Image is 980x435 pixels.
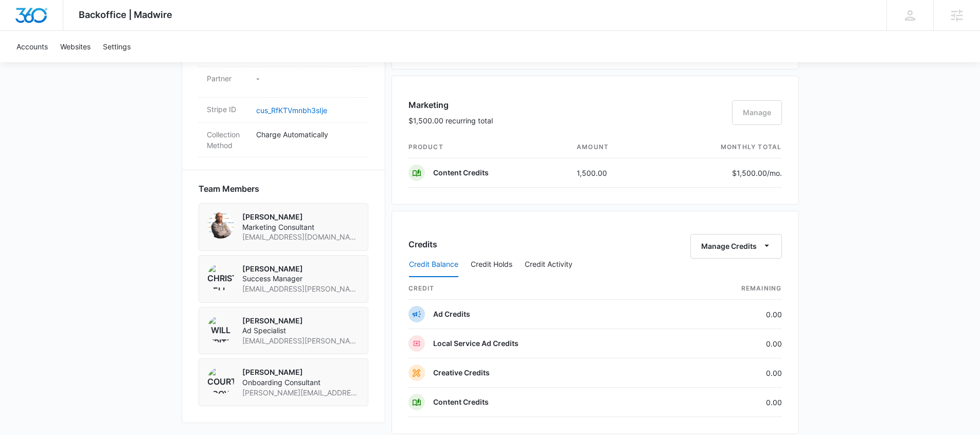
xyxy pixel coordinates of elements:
td: 0.00 [673,358,782,388]
div: Collection MethodCharge Automatically [199,123,368,157]
p: [PERSON_NAME] [242,212,360,222]
span: Onboarding Consultant [242,377,360,388]
span: [EMAIL_ADDRESS][PERSON_NAME][DOMAIN_NAME] [242,336,360,346]
span: Success Manager [242,274,360,284]
p: $1,500.00 recurring total [408,115,493,126]
th: credit [408,278,673,300]
img: Will Fritz [207,316,234,342]
img: tab_domain_overview_orange.svg [28,60,36,68]
a: Settings [97,31,137,62]
img: tab_keywords_by_traffic_grey.svg [102,60,111,68]
p: Local Service Ad Credits [433,338,519,349]
button: Credit Activity [525,252,573,277]
img: Courtney Coy [207,367,234,394]
a: cus_RfKTVmnbh3sIje [256,106,327,115]
img: logo_orange.svg [16,16,25,25]
span: [PERSON_NAME][EMAIL_ADDRESS][PERSON_NAME][DOMAIN_NAME] [242,388,360,398]
p: Ad Credits [433,309,470,319]
p: Charge Automatically [256,129,360,140]
img: Austyn Binkly [207,212,234,239]
div: Domain: [DOMAIN_NAME] [27,27,113,35]
a: Websites [54,31,97,62]
span: [EMAIL_ADDRESS][DOMAIN_NAME] [242,232,360,242]
dt: Partner [207,73,248,84]
p: Content Credits [433,397,489,407]
span: Team Members [199,183,259,195]
button: Credit Balance [409,252,458,277]
th: Remaining [673,278,782,300]
span: Marketing Consultant [242,222,360,232]
span: [EMAIL_ADDRESS][PERSON_NAME][DOMAIN_NAME] [242,284,360,294]
div: Keywords by Traffic [114,61,173,67]
p: Creative Credits [433,368,490,378]
th: amount [568,136,656,158]
p: - [256,73,360,84]
dt: Collection Method [207,129,248,151]
h3: Credits [408,238,437,250]
th: monthly total [656,136,782,158]
td: 1,500.00 [568,158,656,188]
a: Accounts [10,31,54,62]
div: v 4.0.25 [29,16,50,25]
p: [PERSON_NAME] [242,264,360,274]
p: $1,500.00 [732,168,782,178]
span: Backoffice | Madwire [79,9,172,20]
button: Manage Credits [690,234,782,259]
th: product [408,136,569,158]
dt: Stripe ID [207,104,248,115]
p: Content Credits [433,168,489,178]
div: Partner- [199,67,368,98]
p: [PERSON_NAME] [242,316,360,326]
span: /mo. [767,169,782,177]
img: website_grey.svg [16,27,25,35]
td: 0.00 [673,300,782,329]
div: Domain Overview [39,61,92,67]
div: Stripe IDcus_RfKTVmnbh3sIje [199,98,368,123]
td: 0.00 [673,388,782,417]
img: Christian Kellogg [207,264,234,291]
td: 0.00 [673,329,782,358]
span: Ad Specialist [242,325,360,336]
h3: Marketing [408,99,493,111]
p: [PERSON_NAME] [242,367,360,377]
button: Credit Holds [471,252,512,277]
